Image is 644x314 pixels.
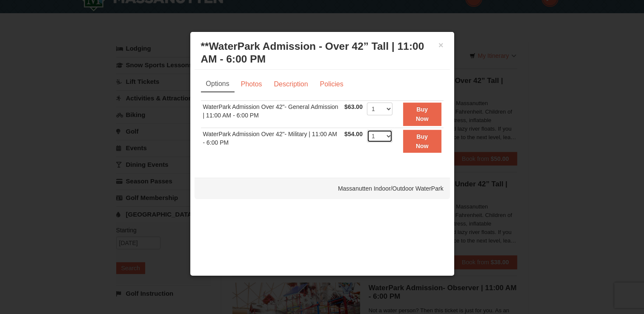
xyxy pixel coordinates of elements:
[438,41,444,49] button: ×
[344,103,363,110] span: $63.00
[201,40,444,66] h3: **WaterPark Admission - Over 42” Tall | 11:00 AM - 6:00 PM
[344,131,363,137] span: $54.00
[201,128,343,154] td: WaterPark Admission Over 42"- Military | 11:00 AM - 6:00 PM
[416,106,429,122] strong: Buy Now
[195,178,450,199] div: Massanutten Indoor/Outdoor WaterPark
[268,76,313,92] a: Description
[416,133,429,149] strong: Buy Now
[201,100,343,128] td: WaterPark Admission Over 42"- General Admission | 11:00 AM - 6:00 PM
[235,76,268,92] a: Photos
[403,103,441,126] button: Buy Now
[201,76,235,92] a: Options
[314,76,349,92] a: Policies
[403,130,441,153] button: Buy Now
